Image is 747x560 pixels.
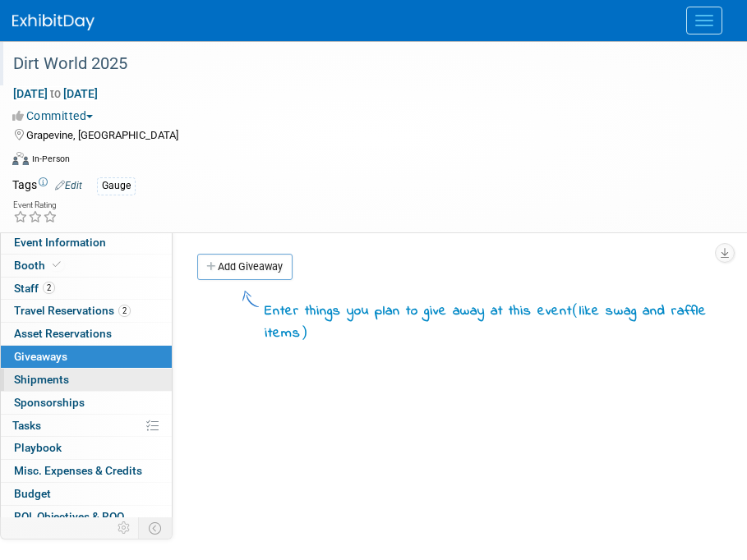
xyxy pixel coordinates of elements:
a: Asset Reservations [1,323,172,345]
a: Staff2 [1,278,172,300]
span: Giveaways [14,350,67,363]
span: Event Information [14,236,106,249]
img: Format-Inperson.png [12,152,29,165]
div: Dirt World 2025 [7,49,714,79]
span: Booth [14,259,64,272]
span: to [48,87,63,100]
a: Misc. Expenses & Credits [1,460,172,482]
span: 2 [43,282,55,294]
span: Playbook [14,441,62,454]
span: Sponsorships [14,396,85,409]
span: Grapevine, [GEOGRAPHIC_DATA] [26,129,178,141]
a: Sponsorships [1,392,172,414]
a: Event Information [1,232,172,254]
span: Travel Reservations [14,304,131,317]
div: Event Rating [13,201,58,209]
button: Committed [12,108,99,124]
a: Shipments [1,369,172,391]
span: Budget [14,487,51,500]
td: Personalize Event Tab Strip [110,517,139,539]
a: Booth [1,255,172,277]
button: Menu [686,7,722,34]
span: ) [301,324,308,340]
a: Add Giveaway [197,254,293,280]
span: ROI, Objectives & ROO [14,510,124,523]
span: [DATE] [DATE] [12,86,99,101]
div: Gauge [97,177,136,195]
span: Shipments [14,373,69,386]
td: Tags [12,177,82,195]
a: Tasks [1,415,172,437]
div: In-Person [31,153,70,165]
a: Travel Reservations2 [1,300,172,322]
a: Playbook [1,437,172,459]
span: Staff [14,282,55,295]
a: Edit [55,180,82,191]
span: ( [572,301,579,318]
span: Tasks [12,419,41,432]
div: Event Format [12,149,726,174]
span: Asset Reservations [14,327,112,340]
img: ExhibitDay [12,14,95,30]
span: 2 [118,305,131,317]
div: Enter things you plan to give away at this event like swag and raffle items [265,300,722,344]
a: ROI, Objectives & ROO [1,506,172,528]
a: Budget [1,483,172,505]
span: Misc. Expenses & Credits [14,464,142,477]
a: Giveaways [1,346,172,368]
i: Booth reservation complete [53,260,61,269]
td: Toggle Event Tabs [139,517,173,539]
